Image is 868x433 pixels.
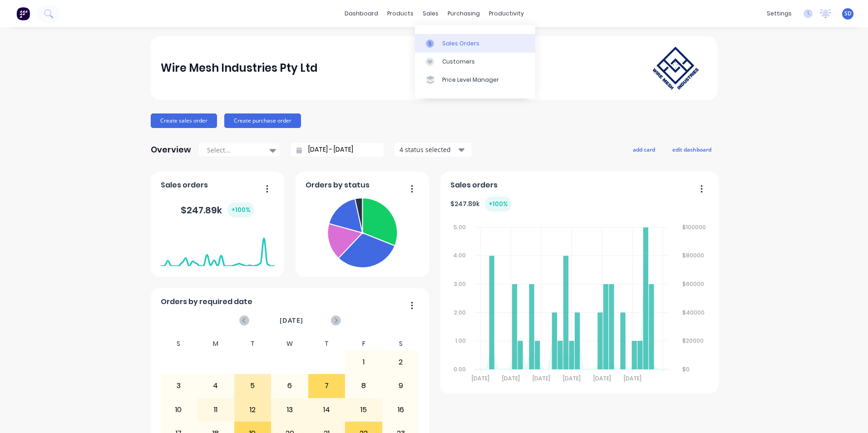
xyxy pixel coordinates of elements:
[395,143,472,157] button: 4 status selected
[450,197,512,212] div: $ 247.89k
[234,337,271,350] div: T
[415,34,535,52] a: Sales Orders
[383,399,419,421] div: 16
[235,399,271,421] div: 12
[345,374,382,397] div: 8
[197,399,234,421] div: 11
[197,337,234,350] div: M
[161,180,208,191] span: Sales orders
[442,39,479,48] div: Sales Orders
[16,7,30,20] img: Factory
[844,10,852,18] span: SD
[383,374,419,397] div: 9
[345,337,382,350] div: F
[415,71,535,89] a: Price Level Manager
[762,7,796,20] div: settings
[271,399,308,421] div: 13
[442,76,499,84] div: Price Level Manager
[682,251,704,259] tspan: $80000
[197,374,234,397] div: 4
[306,180,370,191] span: Orders by status
[345,351,382,374] div: 1
[224,113,301,128] button: Create purchase order
[160,337,197,350] div: S
[454,223,466,231] tspan: 5.00
[161,59,318,77] div: Wire Mesh Industries Pty Ltd
[340,7,383,20] a: dashboard
[450,180,498,191] span: Sales orders
[682,365,690,373] tspan: $0
[271,337,308,350] div: W
[682,309,705,316] tspan: $40000
[309,399,345,421] div: 14
[593,374,611,382] tspan: [DATE]
[227,202,254,217] div: + 100 %
[682,223,706,231] tspan: $100000
[485,197,512,212] div: + 100 %
[563,374,581,382] tspan: [DATE]
[442,58,475,66] div: Customers
[644,38,707,98] img: Wire Mesh Industries Pty Ltd
[443,7,484,20] div: purchasing
[399,145,457,154] div: 4 status selected
[454,365,466,373] tspan: 0.00
[454,280,466,288] tspan: 3.00
[235,374,271,397] div: 5
[666,143,717,155] button: edit dashboard
[383,351,419,374] div: 2
[382,337,419,350] div: S
[471,374,489,382] tspan: [DATE]
[309,374,345,397] div: 7
[161,374,197,397] div: 3
[415,53,535,71] a: Customers
[502,374,519,382] tspan: [DATE]
[161,399,197,421] div: 10
[308,337,345,350] div: T
[345,399,382,421] div: 15
[151,141,191,159] div: Overview
[418,7,443,20] div: sales
[484,7,528,20] div: productivity
[280,315,303,325] span: [DATE]
[455,337,466,344] tspan: 1.00
[682,337,704,344] tspan: $20000
[271,374,308,397] div: 6
[383,7,418,20] div: products
[454,309,466,316] tspan: 2.00
[682,280,704,288] tspan: $60000
[453,251,466,259] tspan: 4.00
[627,143,661,155] button: add card
[624,374,641,382] tspan: [DATE]
[532,374,550,382] tspan: [DATE]
[151,113,217,128] button: Create sales order
[181,202,254,217] div: $ 247.89k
